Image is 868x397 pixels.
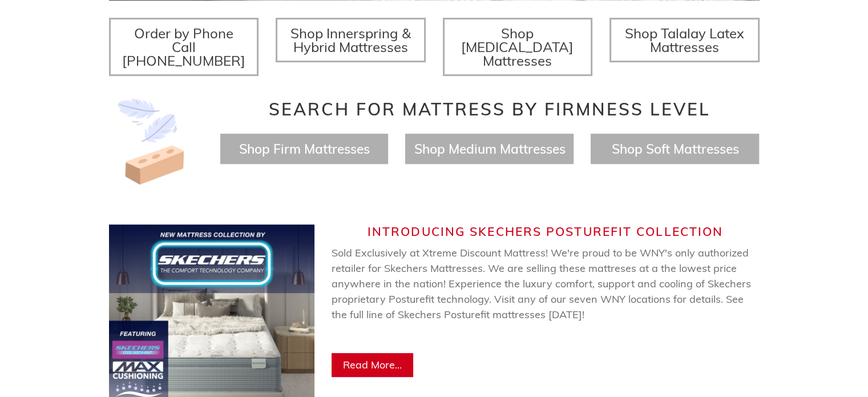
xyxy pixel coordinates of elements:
[276,18,426,62] a: Shop Innerspring & Hybrid Mattresses
[332,353,413,377] a: Read More...
[239,141,369,157] a: Shop Firm Mattresses
[343,358,402,371] span: Read More...
[122,25,245,69] span: Order by Phone Call [PHONE_NUMBER]
[625,25,744,55] span: Shop Talalay Latex Mattresses
[414,141,565,157] a: Shop Medium Mattresses
[368,224,723,239] span: Introducing Skechers Posturefit Collection
[109,99,195,185] img: Image-of-brick- and-feather-representing-firm-and-soft-feel
[443,18,593,76] a: Shop [MEDICAL_DATA] Mattresses
[290,25,411,55] span: Shop Innerspring & Hybrid Mattresses
[332,246,751,352] span: Sold Exclusively at Xtreme Discount Mattress! We're proud to be WNY's only authorized retailer fo...
[609,18,760,62] a: Shop Talalay Latex Mattresses
[109,18,259,76] a: Order by Phone Call [PHONE_NUMBER]
[461,25,574,69] span: Shop [MEDICAL_DATA] Mattresses
[269,98,710,120] span: Search for Mattress by Firmness Level
[611,141,738,157] a: Shop Soft Mattresses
